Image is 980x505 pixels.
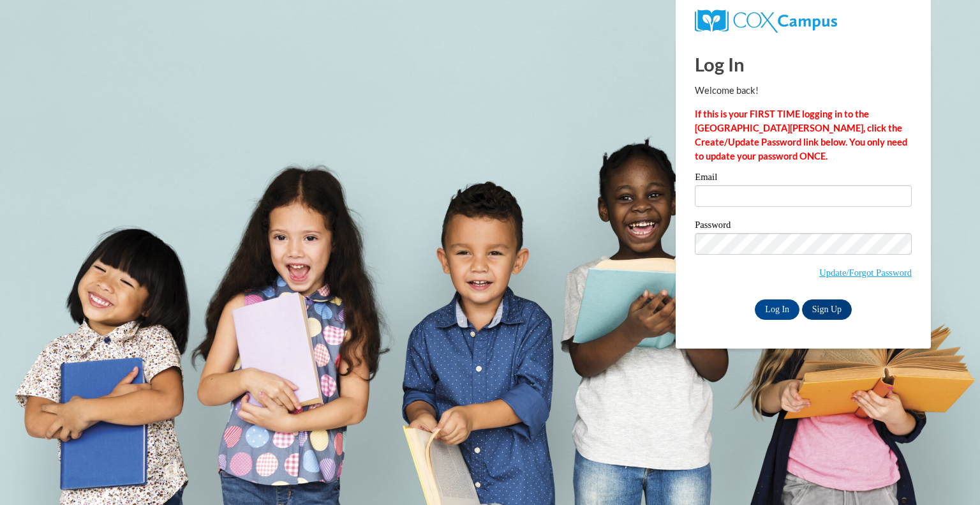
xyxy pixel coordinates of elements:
strong: If this is your FIRST TIME logging in to the [GEOGRAPHIC_DATA][PERSON_NAME], click the Create/Upd... [695,109,907,162]
label: Password [695,220,912,233]
a: Update/Forgot Password [819,268,912,278]
img: COX Campus [695,10,837,33]
h1: Log In [695,51,912,77]
input: Log In [755,299,799,320]
a: COX Campus [695,15,837,26]
a: Sign Up [802,299,852,320]
p: Welcome back! [695,84,912,98]
label: Email [695,172,912,185]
